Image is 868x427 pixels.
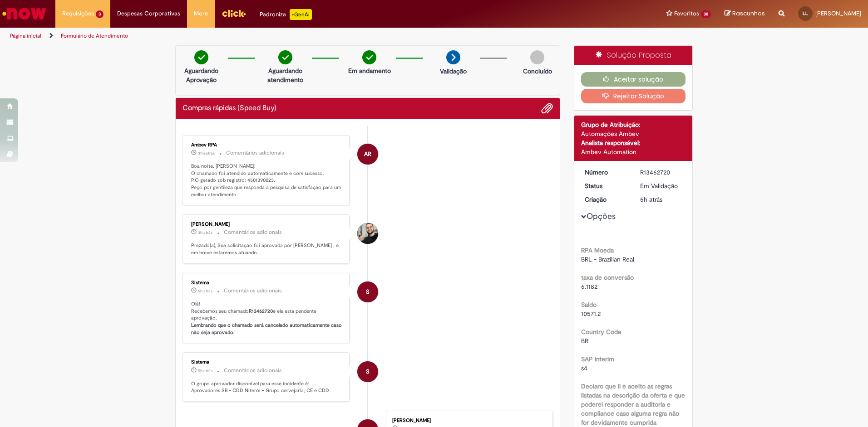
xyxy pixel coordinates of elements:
[191,142,342,148] div: Ambev RPA
[198,230,212,235] span: 3h atrás
[581,89,686,103] button: Rejeitar Solução
[96,10,104,18] span: 3
[191,280,342,286] div: Sistema
[725,10,765,18] a: Rascunhos
[191,222,342,227] div: [PERSON_NAME]
[198,368,212,374] time: 29/08/2025 14:38:16
[191,380,342,394] p: O grupo aprovador disponível para esse incidente é: Aprovadores SB - CDD Niterói - Grupo cervejar...
[581,337,588,345] span: BR
[541,102,553,114] button: Adicionar anexos
[366,281,370,303] span: S
[198,150,215,156] time: 29/08/2025 18:59:58
[581,328,621,336] b: Country Code
[581,120,686,129] div: Grupo de Atribuição:
[530,50,544,64] img: img-circle-grey.png
[222,6,246,20] img: click_logo_yellow_360x200.png
[581,301,597,309] b: Saldo
[357,223,378,244] div: Rodrigo Ferrante De Oliveira Pereira
[523,67,552,76] p: Concluído
[194,9,208,18] span: More
[194,50,208,64] img: check-circle-green.png
[640,195,682,204] div: 29/08/2025 14:38:06
[581,364,587,372] span: s4
[578,168,634,177] dt: Número
[61,32,128,39] a: Formulário de Atendimento
[640,168,682,177] div: R13462720
[182,104,276,112] h2: Compras rápidas (Speed Buy) Histórico de tíquete
[226,149,284,157] small: Comentários adicionais
[260,9,312,20] div: Padroniza
[290,9,312,20] p: +GenAi
[191,322,343,336] b: Lembrando que o chamado será cancelado automaticamente caso não seja aprovado.
[701,10,711,18] span: 38
[198,368,212,374] span: 5h atrás
[191,301,342,336] p: Olá! Recebemos seu chamado e ele esta pendente aprovação.
[581,129,686,138] div: Automações Ambev
[364,143,371,165] span: AR
[179,66,223,84] p: Aguardando Aprovação
[581,147,686,156] div: Ambev Automation
[224,228,282,236] small: Comentários adicionais
[117,9,180,18] span: Despesas Corporativas
[357,361,378,382] div: System
[249,308,273,315] b: R13462720
[198,230,212,235] time: 29/08/2025 16:21:07
[581,138,686,147] div: Analista responsável:
[366,361,370,383] span: S
[357,281,378,302] div: System
[815,10,861,17] span: [PERSON_NAME]
[440,67,467,76] p: Validação
[581,355,614,363] b: SAP Interim
[357,144,378,165] div: Ambev RPA
[191,163,342,199] p: Boa noite, [PERSON_NAME]! O chamado foi atendido automaticamente e com sucesso. P.O gerado sob re...
[362,50,376,64] img: check-circle-green.png
[224,287,282,295] small: Comentários adicionais
[198,288,212,294] span: 5h atrás
[581,246,614,254] b: RPA Moeda
[198,288,212,294] time: 29/08/2025 14:38:19
[640,181,682,190] div: Em Validação
[198,150,215,156] span: 31m atrás
[191,359,342,365] div: Sistema
[732,9,765,18] span: Rascunhos
[803,10,808,16] span: LL
[578,195,634,204] dt: Criação
[640,195,662,204] time: 29/08/2025 14:38:06
[62,9,94,18] span: Requisições
[224,367,282,374] small: Comentários adicionais
[574,46,693,65] div: Solução Proposta
[581,255,634,263] span: BRL - Brazilian Real
[348,66,391,75] p: Em andamento
[10,32,41,39] a: Página inicial
[446,50,460,64] img: arrow-next.png
[640,195,662,204] span: 5h atrás
[7,28,572,44] ul: Trilhas de página
[578,181,634,190] dt: Status
[278,50,292,64] img: check-circle-green.png
[674,9,699,18] span: Favoritos
[191,242,342,256] p: Prezado(a), Sua solicitação foi aprovada por [PERSON_NAME] , e em breve estaremos atuando.
[392,418,543,423] div: [PERSON_NAME]
[581,310,601,318] span: 10571.2
[263,66,307,84] p: Aguardando atendimento
[581,282,597,291] span: 6.1182
[581,382,685,427] b: Declaro que li e aceito as regras listadas na descrição da oferta e que poderei responder a audit...
[581,72,686,87] button: Aceitar solução
[581,273,634,281] b: taxa de conversão
[1,5,48,23] img: ServiceNow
